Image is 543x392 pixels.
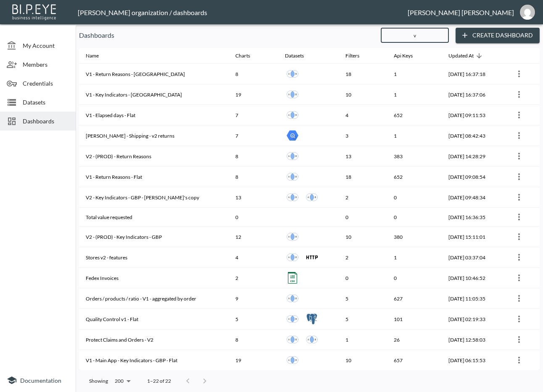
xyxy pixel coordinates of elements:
th: {"type":"div","key":null,"ref":null,"props":{"style":{"display":"flex","gap":10}},"_owner":null} [278,208,339,227]
th: 2025-05-31, 12:58:03 [442,329,506,350]
th: 2025-08-10, 09:08:54 [442,167,506,187]
th: {"type":{"isMobxInjector":true,"displayName":"inject-with-userStore-stripeStore-dashboardsStore(O... [506,208,540,227]
div: Filters [345,51,359,61]
img: inner join icon [287,293,298,304]
span: Datasets [23,98,69,107]
div: Name [86,51,99,61]
button: more [512,149,526,163]
span: My Account [23,41,69,50]
th: 0 [387,208,442,227]
span: Updated At [448,51,485,61]
th: {"type":"div","key":null,"ref":null,"props":{"style":{"display":"flex","gap":10},"children":[{"ty... [278,268,339,288]
th: 7 [229,125,278,146]
th: 3 [339,125,387,146]
span: Name [86,51,110,61]
th: Stores v2 - features [79,247,229,268]
a: Returns Flat - v1 [285,353,300,368]
th: V2 - (PROD) - Return Reasons [79,146,229,167]
th: 8 [229,167,278,187]
th: 1 [387,84,442,105]
th: {"type":"div","key":null,"ref":null,"props":{"style":{"display":"flex","gap":10},"children":[{"ty... [278,187,339,208]
th: 7 [229,105,278,125]
th: 5 [339,288,387,309]
th: 2 [339,187,387,208]
img: inner join icon [306,191,318,203]
button: more [512,108,526,122]
span: Credentials [23,79,69,88]
input: Search dashboards [381,25,449,46]
th: 1 [387,247,442,268]
img: inner join icon [287,171,298,183]
th: {"type":{"isMobxInjector":true,"displayName":"inject-with-userStore-stripeStore-dashboardsStore(O... [506,309,540,329]
th: {"type":"div","key":null,"ref":null,"props":{"style":{"display":"flex","gap":10},"children":[{"ty... [278,309,339,329]
button: more [512,129,526,142]
img: inner join icon [306,334,318,345]
th: 8 [229,146,278,167]
th: 2 [339,247,387,268]
th: Barkia - James - Shipping - v2 returns [79,125,229,146]
div: Datasets [285,51,304,61]
th: 2025-08-26, 16:37:06 [442,84,506,105]
a: Shopify Orders + Swap Returns V1 [285,291,300,306]
a: Fedex Invoices [285,270,300,285]
th: {"type":"div","key":null,"ref":null,"props":{"style":{"display":"flex","gap":10},"children":[{"ty... [278,125,339,146]
button: ana@swap-commerce.com [514,2,541,22]
th: V1 - Key Indicators - Tala UK [79,84,229,105]
a: Protect Orders Flat v2 [285,332,300,347]
div: [PERSON_NAME] organization / dashboards [78,8,408,16]
span: Api Keys [394,51,424,61]
span: Documentation [20,377,61,384]
th: 5 [229,309,278,329]
button: more [512,271,526,285]
th: 2 [229,268,278,288]
th: {"type":{"isMobxInjector":true,"displayName":"inject-with-userStore-stripeStore-dashboardsStore(O... [506,105,540,125]
div: [PERSON_NAME] [PERSON_NAME] [408,8,514,16]
button: more [512,67,526,81]
th: 2025-08-20, 09:11:53 [442,105,506,125]
th: V1 - Elapsed days - Flat [79,105,229,125]
th: 13 [339,146,387,167]
a: Returns Flat - (PROD) - v2 [285,229,300,244]
th: 1 [387,64,442,84]
th: V2 - Key Indicators - GBP - Mike's copy [79,187,229,208]
th: {"type":"div","key":null,"ref":null,"props":{"style":{"display":"flex","gap":10},"children":[{"ty... [278,227,339,247]
p: Dashboards [79,30,374,40]
th: 10 [339,84,387,105]
th: Orders / products / ratio - V1 - aggregated by order [79,288,229,309]
span: Filters [345,51,370,61]
button: more [512,230,526,243]
button: more [512,312,526,326]
th: V1 - Return Reasons - Tala UK [79,64,229,84]
th: {"type":"div","key":null,"ref":null,"props":{"style":{"display":"flex","gap":10},"children":[{"ty... [278,350,339,371]
th: {"type":{"isMobxInjector":true,"displayName":"inject-with-userStore-stripeStore-dashboardsStore(O... [506,125,540,146]
th: {"type":"div","key":null,"ref":null,"props":{"style":{"display":"flex","gap":10},"children":[{"ty... [278,64,339,84]
a: Customers analytics for dashboard [304,311,319,327]
th: {"type":"div","key":null,"ref":null,"props":{"style":{"display":"flex","gap":10},"children":[{"ty... [278,247,339,268]
button: Create Dashboard [456,28,540,43]
th: 2025-08-06, 09:48:34 [442,187,506,208]
img: inner join icon [287,313,298,325]
a: Barkia - V2 - Returns - Shipping [285,128,300,143]
th: 2025-08-03, 03:37:04 [442,247,506,268]
img: 7151a5340a926b4f92da4ffde41f27b4 [520,5,535,20]
th: 2025-08-10, 14:28:29 [442,146,506,167]
th: {"type":"div","key":null,"ref":null,"props":{"style":{"display":"flex","gap":10},"children":[{"ty... [278,146,339,167]
th: 627 [387,288,442,309]
img: http icon [306,251,318,263]
a: Returns Flat - (PROD) - v2 [285,250,300,265]
th: {"type":{"isMobxInjector":true,"displayName":"inject-with-userStore-stripeStore-dashboardsStore(O... [506,84,540,105]
div: Updated At [448,51,474,61]
th: {"type":{"isMobxInjector":true,"displayName":"inject-with-userStore-stripeStore-dashboardsStore(O... [506,350,540,371]
span: Datasets [285,51,315,61]
th: 380 [387,227,442,247]
th: Fedex Invoices [79,268,229,288]
th: Total value requested [79,208,229,227]
th: 12 [229,227,278,247]
th: 26 [387,329,442,350]
a: Protect Claims Flat v2 [304,332,319,347]
th: 18 [339,64,387,84]
th: {"type":{"isMobxInjector":true,"displayName":"inject-with-userStore-stripeStore-dashboardsStore(O... [506,329,540,350]
th: 383 [387,146,442,167]
img: postgres icon [306,313,318,325]
img: inner join icon [287,191,298,203]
